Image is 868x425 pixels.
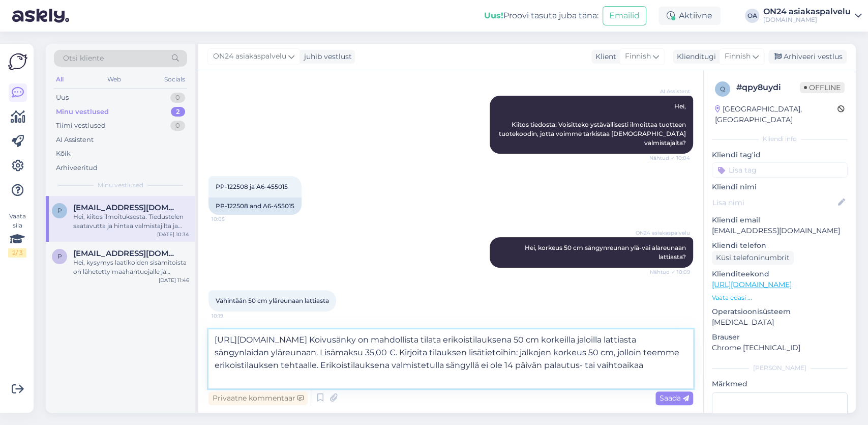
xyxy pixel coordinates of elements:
[712,150,848,160] p: Kliendi tag'id
[213,51,286,62] span: ON24 asiakaspalvelu
[56,107,109,117] div: Minu vestlused
[649,154,690,162] span: Nähtud ✓ 10:04
[712,251,794,265] div: Küsi telefoninumbrit
[736,81,800,94] div: # qpy8uydi
[660,393,689,403] span: Saada
[603,6,646,25] button: Emailid
[484,10,598,22] div: Proovi tasuta juba täna:
[56,93,69,103] div: Uus
[712,240,848,251] p: Kliendi telefon
[159,276,189,284] div: [DATE] 11:46
[63,53,104,64] span: Otsi kliente
[57,207,62,214] span: p
[73,203,179,212] span: paivimr@meiliboxi.fi
[712,134,848,144] div: Kliendi info
[768,50,847,64] div: Arhiveeri vestlus
[712,343,848,353] p: Chrome [TECHNICAL_ID]
[56,121,106,131] div: Tiimi vestlused
[216,297,329,304] span: Vähintään 50 cm yläreunaan lattiasta
[8,52,27,71] img: Askly Logo
[525,244,687,261] span: Hei, korkeus 50 cm sängynreunan ylä-vai alareunaan lattiasta?
[484,11,503,20] b: Uus!
[212,312,250,320] span: 10:19
[157,231,189,238] div: [DATE] 10:34
[712,225,848,236] p: [EMAIL_ADDRESS][DOMAIN_NAME]
[725,51,751,62] span: Finnish
[712,332,848,343] p: Brauser
[170,93,185,103] div: 0
[712,269,848,279] p: Klienditeekond
[712,317,848,328] p: [MEDICAL_DATA]
[73,212,189,231] div: Hei, kiitos ilmoituksesta. Tiedustelen saatavutta ja hintaa valmistajilta ja vastaamme sinulle va...
[208,391,308,405] div: Privaatne kommentaar
[171,107,185,117] div: 2
[715,104,837,125] div: [GEOGRAPHIC_DATA], [GEOGRAPHIC_DATA]
[212,215,250,223] span: 10:05
[800,82,845,93] span: Offline
[8,212,26,258] div: Vaata siia
[712,162,848,178] input: Lisa tag
[98,181,143,190] span: Minu vestlused
[712,280,792,289] a: [URL][DOMAIN_NAME]
[8,248,26,258] div: 2 / 3
[712,197,836,208] input: Lisa nimi
[636,229,690,237] span: ON24 asiakaspalvelu
[745,9,759,23] div: OA
[712,363,848,373] div: [PERSON_NAME]
[57,252,62,260] span: p
[712,215,848,225] p: Kliendi email
[105,73,123,86] div: Web
[652,88,690,95] span: AI Assistent
[499,102,687,147] span: Hei, Kiitos tiedosta. Voisitteko ystävällisesti ilmoittaa tuotteen tuotekoodin, jotta voimme tark...
[56,135,94,145] div: AI Assistent
[650,268,690,276] span: Nähtud ✓ 10:09
[216,183,288,190] span: PP-122508 ja A6-455015
[54,73,66,86] div: All
[712,293,848,302] p: Vaata edasi ...
[673,51,716,62] div: Klienditugi
[763,8,851,16] div: ON24 asiakaspalvelu
[56,163,98,173] div: Arhiveeritud
[712,379,848,389] p: Märkmed
[591,51,616,62] div: Klient
[170,121,185,131] div: 0
[712,306,848,317] p: Operatsioonisüsteem
[208,329,693,388] textarea: [URL][DOMAIN_NAME] Koivusänky on mahdollista tilata erikoistilauksena 50 cm korkeilla jaloilla la...
[712,182,848,192] p: Kliendi nimi
[300,51,352,62] div: juhib vestlust
[208,197,302,215] div: PP-122508 and A6-455015
[73,258,189,276] div: Hei, kysymys laatikoiden sisämitoista on lähetetty maahantuojalle ja vastaamme vastauksen saatuam...
[763,16,851,24] div: [DOMAIN_NAME]
[73,249,179,258] span: pipsalai1@gmail.com
[162,73,187,86] div: Socials
[56,149,71,159] div: Kõik
[720,85,725,93] span: q
[763,8,862,24] a: ON24 asiakaspalvelu[DOMAIN_NAME]
[659,7,721,25] div: Aktiivne
[625,51,651,62] span: Finnish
